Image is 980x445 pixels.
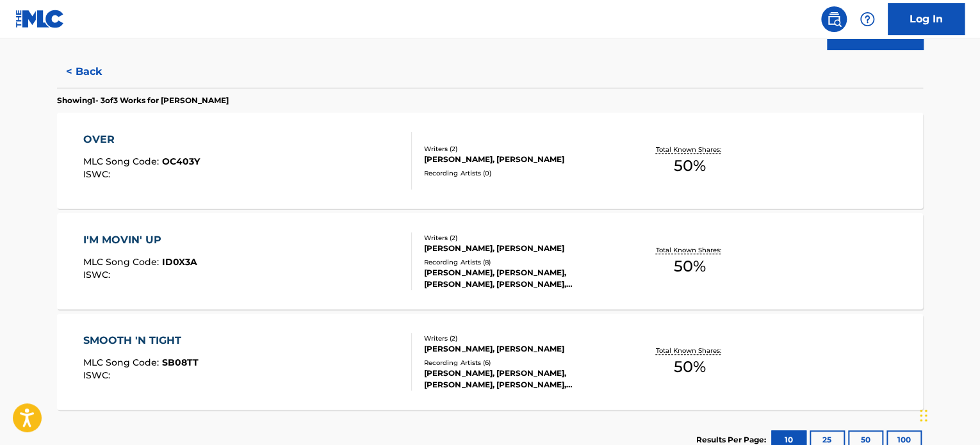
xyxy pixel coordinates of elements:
[424,154,617,165] div: [PERSON_NAME], [PERSON_NAME]
[826,12,842,27] img: search
[57,314,923,410] a: SMOOTH 'N TIGHTMLC Song Code:SB08TTISWC:Writers (2)[PERSON_NAME], [PERSON_NAME]Recording Artists ...
[57,56,134,88] button: < Back
[424,168,617,178] div: Recording Artists ( 0 )
[424,144,617,154] div: Writers ( 2 )
[57,113,923,209] a: OVERMLC Song Code:OC403YISWC:Writers (2)[PERSON_NAME], [PERSON_NAME]Recording Artists (0)Total Kn...
[83,232,197,248] div: I'M MOVIN' UP
[424,358,617,368] div: Recording Artists ( 6 )
[860,12,875,27] img: help
[674,255,706,278] span: 50 %
[83,132,200,147] div: OVER
[83,333,199,348] div: SMOOTH 'N TIGHT
[424,343,617,355] div: [PERSON_NAME], [PERSON_NAME]
[57,213,923,309] a: I'M MOVIN' UPMLC Song Code:ID0X3AISWC:Writers (2)[PERSON_NAME], [PERSON_NAME]Recording Artists (8...
[15,10,65,28] img: MLC Logo
[424,243,617,254] div: [PERSON_NAME], [PERSON_NAME]
[854,6,880,32] div: Help
[821,6,847,32] a: Public Search
[83,156,162,167] span: MLC Song Code :
[655,245,724,255] p: Total Known Shares:
[655,346,724,355] p: Total Known Shares:
[674,355,706,378] span: 50 %
[916,384,980,445] iframe: Chat Widget
[424,257,617,267] div: Recording Artists ( 8 )
[424,368,617,391] div: [PERSON_NAME], [PERSON_NAME], [PERSON_NAME], [PERSON_NAME], [PERSON_NAME]
[424,267,617,290] div: [PERSON_NAME], [PERSON_NAME], [PERSON_NAME], [PERSON_NAME], [PERSON_NAME]
[57,95,229,106] p: Showing 1 - 3 of 3 Works for [PERSON_NAME]
[162,256,197,268] span: ID0X3A
[83,269,113,280] span: ISWC :
[655,145,724,154] p: Total Known Shares:
[83,357,162,368] span: MLC Song Code :
[920,396,927,435] div: Drag
[162,156,200,167] span: OC403Y
[424,334,617,343] div: Writers ( 2 )
[162,357,199,368] span: SB08TT
[83,369,113,381] span: ISWC :
[888,3,965,35] a: Log In
[424,233,617,243] div: Writers ( 2 )
[83,256,162,268] span: MLC Song Code :
[83,168,113,180] span: ISWC :
[674,154,706,177] span: 50 %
